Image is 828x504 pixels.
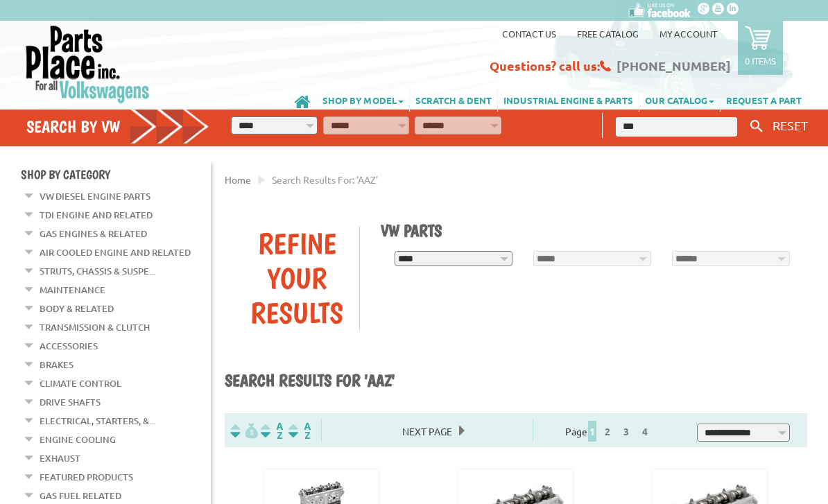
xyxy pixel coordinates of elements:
[26,116,209,137] h4: Search by VW
[272,173,378,186] span: Search results for: 'AAZ'
[317,87,409,112] a: SHOP BY MODEL
[721,87,807,112] a: REQUEST A PART
[21,167,211,182] h4: Shop By Category
[381,220,797,241] h1: VW Parts
[40,393,101,411] a: Drive Shafts
[639,87,720,112] a: OUR CATALOG
[40,187,150,205] a: VW Diesel Engine Parts
[639,425,651,437] a: 4
[410,87,497,112] a: SCRATCH & DENT
[24,24,151,104] img: Parts Place Inc!
[225,370,808,392] h1: Search results for 'AAZ'
[620,425,632,437] a: 3
[235,226,359,330] div: Refine Your Results
[40,468,133,486] a: Featured Products
[40,206,153,224] a: TDI Engine and Related
[40,318,150,336] a: Transmission & Clutch
[40,431,116,449] a: Engine Cooling
[395,421,459,442] span: Next Page
[601,425,614,437] a: 2
[395,425,459,437] a: Next Page
[40,262,155,280] a: Struts, Chassis & Suspe...
[40,337,98,355] a: Accessories
[230,423,258,439] img: filterpricelow.svg
[40,449,80,467] a: Exhaust
[767,115,813,135] button: RESET
[40,356,74,374] a: Brakes
[40,374,121,392] a: Climate Control
[533,419,686,442] div: Page
[258,423,286,439] img: Sort by Headline
[40,412,155,430] a: Electrical, Starters, &...
[286,423,313,439] img: Sort by Sales Rank
[588,421,596,442] span: 1
[498,87,639,112] a: INDUSTRIAL ENGINE & PARTS
[225,173,251,186] a: Home
[502,28,556,40] a: Contact us
[746,115,767,138] button: Keyword Search
[40,299,114,318] a: Body & Related
[40,225,147,243] a: Gas Engines & Related
[40,243,191,261] a: Air Cooled Engine and Related
[773,118,808,132] span: RESET
[745,55,776,67] p: 0 items
[659,28,717,40] a: My Account
[577,28,639,40] a: Free Catalog
[738,21,783,75] a: 0 items
[40,281,105,299] a: Maintenance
